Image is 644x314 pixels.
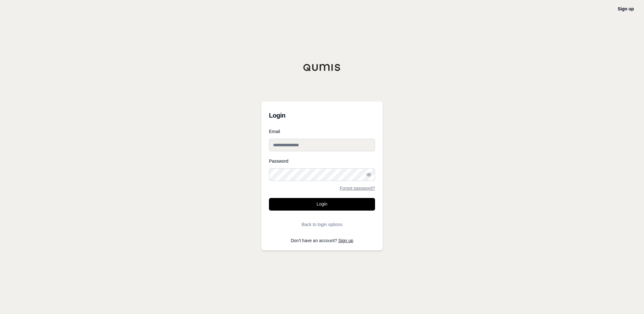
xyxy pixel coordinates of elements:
[269,159,375,163] label: Password
[269,218,375,231] button: Back to login options
[340,186,375,190] a: Forgot password?
[269,238,375,243] p: Don't have an account?
[618,6,634,11] a: Sign up
[338,238,353,243] a: Sign up
[303,64,341,71] img: Qumis
[269,109,375,122] h3: Login
[269,129,375,134] label: Email
[269,198,375,211] button: Login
